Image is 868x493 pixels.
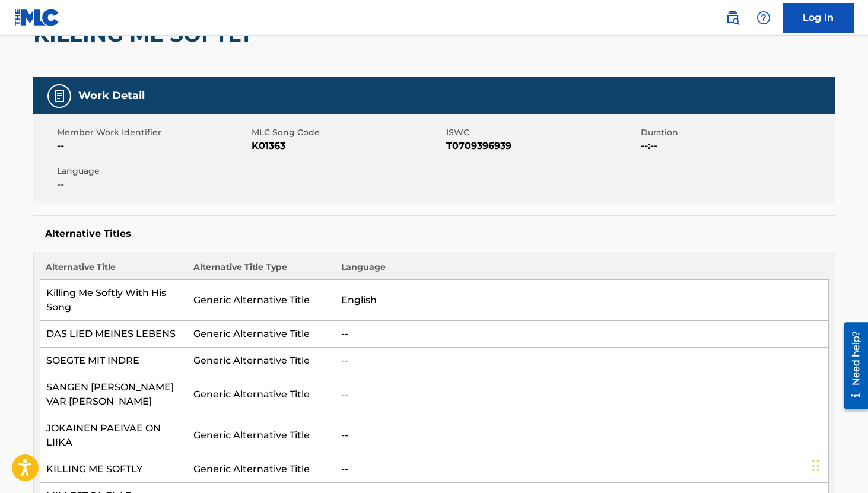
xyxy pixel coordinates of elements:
[335,321,828,348] td: --
[40,261,187,280] th: Alternative Title
[812,448,819,484] div: Drag
[52,89,66,103] img: Work Detail
[187,415,335,456] td: Generic Alternative Title
[187,348,335,374] td: Generic Alternative Title
[57,165,249,177] span: Language
[335,456,828,483] td: --
[335,374,828,415] td: --
[335,348,828,374] td: --
[756,11,771,25] img: help
[78,89,145,103] h5: Work Detail
[187,261,335,280] th: Alternative Title Type
[187,321,335,348] td: Generic Alternative Title
[40,321,187,348] td: DAS LIED MEINES LEBENS
[835,317,868,413] iframe: Resource Center
[45,228,824,240] h5: Alternative Titles
[57,177,249,192] span: --
[187,456,335,483] td: Generic Alternative Title
[40,348,187,374] td: SOEGTE MIT INDRE
[446,139,638,153] span: T0709396939
[783,3,854,33] a: Log In
[726,11,740,25] img: search
[40,280,187,321] td: Killing Me Softly With His Song
[809,436,868,493] iframe: Chat Widget
[57,126,249,139] span: Member Work Identifier
[335,415,828,456] td: --
[14,9,60,26] img: MLC Logo
[40,415,187,456] td: JOKAINEN PAEIVAE ON LIIKA
[335,261,828,280] th: Language
[187,280,335,321] td: Generic Alternative Title
[252,139,443,153] span: K01363
[752,6,775,30] div: Help
[335,280,828,321] td: English
[721,6,745,30] a: Public Search
[40,374,187,415] td: SANGEN [PERSON_NAME] VAR [PERSON_NAME]
[641,139,832,153] span: --:--
[40,456,187,483] td: KILLING ME SOFTLY
[641,126,832,139] span: Duration
[252,126,443,139] span: MLC Song Code
[57,139,249,153] span: --
[446,126,638,139] span: ISWC
[187,374,335,415] td: Generic Alternative Title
